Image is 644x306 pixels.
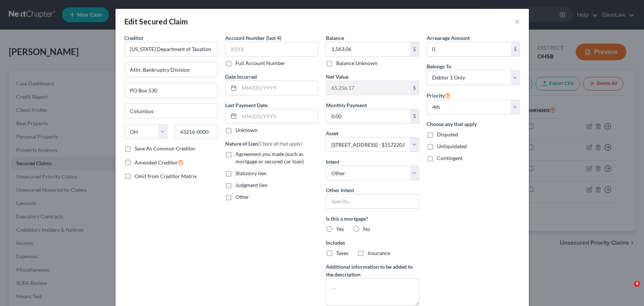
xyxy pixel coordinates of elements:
[125,63,217,77] input: Enter address...
[124,16,188,27] div: Edit Secured Claim
[619,281,637,299] iframe: Intercom live chat
[326,42,410,56] input: 0.00
[235,151,304,164] span: Agreement you made (such as mortgage or secured car loan)
[235,59,285,67] label: Full Account Number
[235,126,258,134] label: Unknown
[135,159,178,166] span: Amended Creditor
[437,143,467,149] span: Unliquidated
[427,120,520,128] label: Choose any that apply
[225,101,268,109] label: Last Payment Date
[515,17,520,26] button: ×
[135,145,196,152] label: Save As Common Creditor
[239,109,318,123] input: MM/DD/YYYY
[427,42,511,56] input: 0.00
[410,42,419,56] div: $
[634,281,640,287] span: 4
[326,130,338,136] span: Asset
[225,42,318,57] input: XXXX
[326,239,419,246] label: Includes
[326,158,340,166] label: Intent
[258,140,302,147] span: (Check all that apply)
[175,124,218,139] input: Enter zip...
[437,131,458,137] span: Disputed
[225,34,281,42] label: Account Number (last 4)
[125,84,217,98] input: Apt, Suite, etc...
[326,34,344,42] label: Balance
[225,140,302,147] label: Nature of Lien
[368,250,390,256] span: Insurance
[326,263,419,278] label: Additional information to be added to the description
[235,182,268,188] span: Judgment lien
[427,34,470,42] label: Arrearage Amount
[511,42,520,56] div: $
[326,215,419,222] label: Is this a mortgage?
[124,35,144,41] span: Creditor
[326,186,354,194] label: Other Intent
[410,81,419,95] div: $
[427,91,451,100] label: Priority
[326,73,348,81] label: Net Value
[363,226,370,232] span: No
[225,73,257,81] label: Date Incurred
[124,42,218,57] input: Search creditor by name...
[427,63,451,69] span: Belongs To
[326,101,367,109] label: Monthly Payment
[326,109,410,123] input: 0.00
[125,104,217,118] input: Enter city...
[336,226,344,232] span: Yes
[326,81,410,95] input: 0.00
[235,194,249,200] span: Other
[437,155,463,161] span: Contingent
[135,173,197,179] span: Omit from Creditor Matrix
[336,59,378,67] label: Balance Unknown
[326,194,419,209] input: Specify...
[336,250,348,256] span: Taxes
[235,170,266,176] span: Statutory lien
[410,109,419,123] div: $
[239,81,318,95] input: MM/DD/YYYY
